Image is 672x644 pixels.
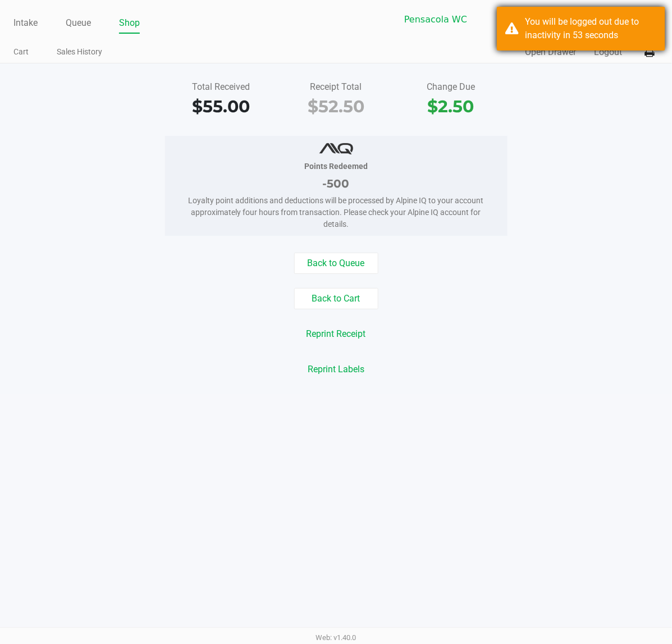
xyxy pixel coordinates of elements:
[182,195,491,230] div: Loyalty point additions and deductions will be processed by Alpine IQ to your account approximate...
[172,80,271,94] div: Total Received
[13,45,29,59] a: Cart
[515,6,537,33] button: Select
[172,94,271,119] div: $55.00
[294,253,378,274] button: Back to Queue
[402,80,500,94] div: Change Due
[294,288,378,309] button: Back to Cart
[182,175,491,192] div: -500
[404,13,509,26] span: Pensacola WC
[13,15,38,31] a: Intake
[57,45,102,59] a: Sales History
[525,45,576,59] button: Open Drawer
[300,359,372,380] button: Reprint Labels
[299,323,373,345] button: Reprint Receipt
[287,94,385,119] div: $52.50
[287,80,385,94] div: Receipt Total
[594,45,622,59] button: Logout
[119,15,140,31] a: Shop
[525,15,657,42] div: You will be logged out due to inactivity in 53 seconds
[316,633,356,642] span: Web: v1.40.0
[66,15,91,31] a: Queue
[182,161,491,172] div: Points Redeemed
[402,94,500,119] div: $2.50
